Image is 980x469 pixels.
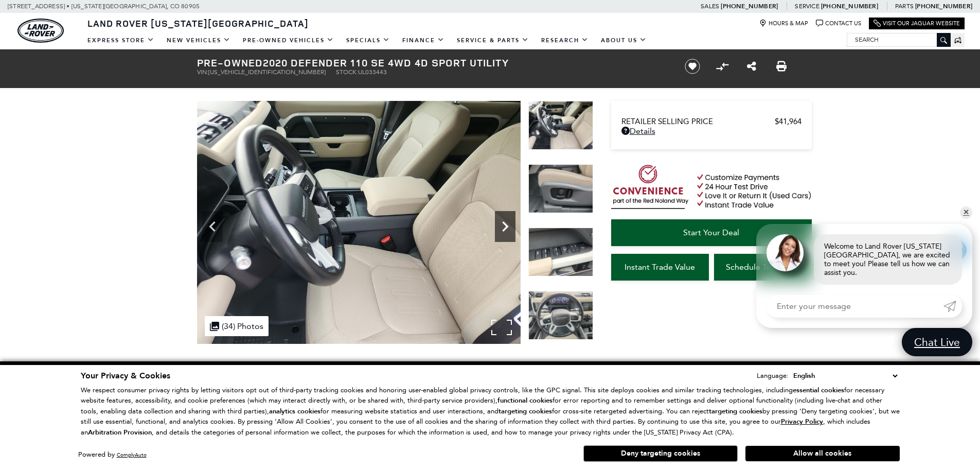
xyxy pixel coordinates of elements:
select: Language Select [791,370,900,381]
span: Land Rover [US_STATE][GEOGRAPHIC_DATA] [87,17,309,29]
span: Your Privacy & Cookies [81,370,170,381]
span: Schedule Test Drive [726,262,799,272]
strong: targeting cookies [709,407,762,416]
span: Sales [701,3,719,10]
a: Start Your Deal [611,219,812,246]
div: (34) Photos [205,316,269,336]
div: Previous [202,211,223,242]
button: Deny targeting cookies [583,445,738,462]
strong: functional cookies [497,396,553,405]
a: [PHONE_NUMBER] [915,2,972,10]
img: Used 2020 Fuji White Land Rover SE image 16 [197,101,521,344]
button: Save vehicle [681,58,704,75]
a: ComplyAuto [117,451,147,458]
a: New Vehicles [161,31,237,49]
span: Parts [895,3,914,10]
a: About Us [595,31,653,49]
strong: essential cookies [793,386,844,395]
span: Instant Trade Value [625,262,695,272]
a: [PHONE_NUMBER] [721,2,778,10]
a: Hours & Map [759,20,808,27]
a: [STREET_ADDRESS] • [US_STATE][GEOGRAPHIC_DATA], CO 80905 [8,3,200,10]
span: $41,964 [775,117,801,126]
p: We respect consumer privacy rights by letting visitors opt out of third-party tracking cookies an... [81,385,900,438]
u: Privacy Policy [781,417,823,426]
span: Chat Live [909,335,965,349]
span: UL033443 [358,68,387,76]
strong: targeting cookies [498,407,552,416]
input: Search [847,33,950,46]
a: Research [535,31,595,49]
a: Finance [396,31,451,49]
div: Language: [757,372,789,379]
button: Allow all cookies [745,446,900,461]
a: Land Rover [US_STATE][GEOGRAPHIC_DATA] [81,17,315,29]
a: Chat Live [902,328,972,356]
strong: analytics cookies [269,407,320,416]
a: land-rover [17,19,64,43]
img: Agent profile photo [767,234,804,271]
strong: Pre-Owned [197,56,263,70]
a: Contact Us [816,20,861,27]
nav: Main Navigation [81,31,653,49]
img: Used 2020 Fuji White Land Rover SE image 16 [528,101,593,150]
a: Instant Trade Value [611,254,709,281]
a: Submit [943,295,962,318]
span: Service [795,3,819,10]
a: Pre-Owned Vehicles [237,31,340,49]
a: Service & Parts [451,31,535,49]
a: Share this Pre-Owned 2020 Defender 110 SE 4WD 4D Sport Utility [747,60,756,73]
span: Retailer Selling Price [621,117,775,126]
input: Enter your message [767,295,943,318]
a: Details [621,126,801,136]
a: Schedule Test Drive [714,254,812,281]
img: Land Rover [17,19,64,43]
div: Powered by [78,451,147,458]
div: Welcome to Land Rover [US_STATE][GEOGRAPHIC_DATA], we are excited to meet you! Please tell us how... [814,234,962,285]
img: Used 2020 Fuji White Land Rover SE image 18 [528,228,593,276]
a: Print this Pre-Owned 2020 Defender 110 SE 4WD 4D Sport Utility [776,60,787,73]
span: Stock: [336,68,358,76]
a: Retailer Selling Price $41,964 [621,117,801,126]
a: Visit Our Jaguar Website [874,20,960,27]
span: Start Your Deal [683,228,739,237]
h1: 2020 Defender 110 SE 4WD 4D Sport Utility [197,57,668,68]
a: EXPRESS STORE [81,31,161,49]
span: [US_VEHICLE_IDENTIFICATION_NUMBER] [208,68,326,76]
button: Compare Vehicle [715,59,730,74]
img: Used 2020 Fuji White Land Rover SE image 19 [528,291,593,340]
a: Specials [340,31,396,49]
div: Next [495,211,515,242]
span: VIN: [197,68,208,76]
img: Used 2020 Fuji White Land Rover SE image 17 [528,164,593,213]
a: [PHONE_NUMBER] [821,2,878,10]
strong: Arbitration Provision [88,428,152,437]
